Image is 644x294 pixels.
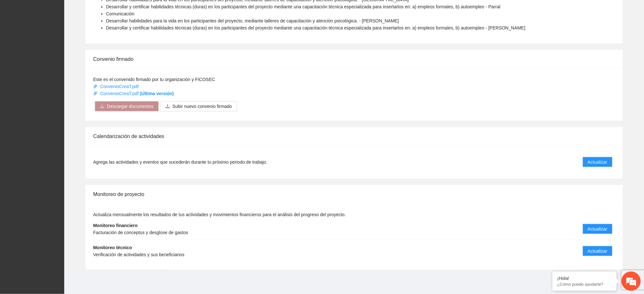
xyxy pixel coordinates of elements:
button: Actualizar [583,246,613,256]
textarea: Escriba su mensaje y pulse “Intro” [3,175,122,197]
button: Actualizar [583,224,613,234]
strong: Monitoreo financiero [93,223,137,228]
span: Desarrollar y certificar habilidades técnicas (duras) en los participantes del proyecto mediante ... [106,25,525,30]
span: Actualizar [588,225,607,233]
span: Este es el convenido firmado por tu organización y FICOSEC [93,77,215,82]
span: paper-clip [93,84,98,89]
a: ConvenioCreaT.pdf [93,84,140,89]
span: download [100,104,104,109]
span: Subir nuevo convenio firmado [172,103,232,110]
span: Actualizar [588,248,607,255]
button: Actualizar [583,157,613,167]
button: downloadDescargar documentos [95,101,159,111]
span: upload [165,104,170,109]
a: ConvenioCreaT.pdf [93,91,174,96]
strong: (Última versión) [140,91,174,96]
div: Chatee con nosotros ahora [33,33,108,41]
strong: Monitoreo técnico [93,245,132,250]
span: paper-clip [93,91,98,96]
div: Monitoreo de proyecto [93,185,615,203]
div: Convenio firmado [93,50,615,68]
div: Minimizar ventana de chat en vivo [105,3,121,19]
p: ¿Cómo puedo ayudarte? [557,282,612,287]
span: Agrega las actividades y eventos que sucederán durante tu próximo periodo de trabajo. [93,159,267,166]
div: Calendarización de actividades [93,127,615,145]
span: Comunicación [106,11,135,16]
span: Descargar documentos [107,103,154,110]
span: uploadSubir nuevo convenio firmado [160,104,237,109]
div: ¡Hola! [557,276,612,281]
span: Verificación de actividades y sus beneficiarios [93,252,184,257]
span: Desarrollar y certificar habilidades técnicas (duras) en los participantes del proyecto mediante ... [106,4,500,9]
span: Estamos en línea. [37,86,89,150]
span: Desarrollar habilidades para la vida en los participantes del proyecto, mediante talleres de capa... [106,18,399,23]
button: uploadSubir nuevo convenio firmado [160,101,237,111]
span: Actualizar [588,159,607,166]
span: Facturación de conceptos y desglose de gastos [93,230,188,235]
span: Actualiza mensualmente los resultados de tus actividades y movimientos financieros para el anális... [93,212,346,217]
